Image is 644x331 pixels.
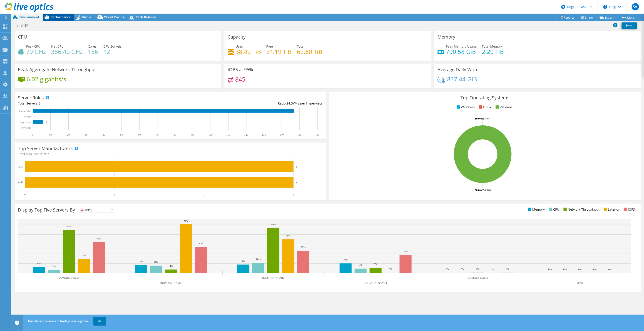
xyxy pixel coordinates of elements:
[203,193,205,196] text: 2
[79,207,115,213] span: IOPS
[343,258,348,261] text: 10%
[296,165,297,168] text: 3
[242,259,245,262] text: 9%
[446,49,477,54] h4: 790.58 GiB
[160,281,183,285] text: [DOMAIN_NAME]
[199,242,203,245] text: 27%
[438,67,478,72] h3: Average Daily Write
[114,193,115,196] text: 1
[482,49,504,54] h4: 2.29 TiB
[467,276,489,279] text: [DOMAIN_NAME]
[97,237,101,240] text: 32%
[35,115,36,117] text: 0
[548,207,559,212] li: CPU
[156,133,159,136] text: 70
[506,268,510,270] text: 0%
[170,264,173,267] text: 4%
[446,44,477,49] span: Peak Memory Usage
[18,95,44,100] h3: Server Roles
[21,126,31,129] text: Physical
[18,34,27,39] h3: CPU
[623,207,635,212] li: IOPS
[262,276,285,279] text: [DOMAIN_NAME]
[18,165,23,168] text: HPE
[228,34,246,39] h3: Capacity
[18,152,323,157] h4: Total Manufacturers:
[39,101,40,105] span: 6
[297,49,323,54] h4: 62.60 TiB
[244,133,248,136] text: 120
[138,133,141,136] text: 60
[24,193,26,196] text: 0
[286,101,293,105] span: 24.5
[475,188,482,192] tspan: 50.0%
[170,101,323,106] div: Ratio: VMs per Hypervisor
[236,49,261,54] h4: 38.42 TiB
[280,133,284,136] text: 140
[446,268,450,270] text: 0%
[478,105,492,110] li: Linux
[286,234,291,237] text: 35%
[136,15,156,19] span: Tech Refresh
[191,133,194,136] text: 90
[359,263,362,266] text: 5%
[262,133,266,136] text: 130
[256,258,261,260] text: 10%
[104,15,124,19] span: Cloud Pricing
[139,260,143,263] text: 8%
[103,49,122,54] h4: 12
[82,15,92,19] span: Virtual
[19,121,31,124] text: Hypervisor
[226,133,230,136] text: 110
[556,14,578,21] a: Reports
[47,152,49,156] span: 2
[19,110,31,113] text: Guest VM
[26,44,40,49] span: Peak CPU
[562,207,600,212] li: Network Throughput
[333,95,637,100] h3: Top Operating Systems
[578,14,597,21] a: Share
[85,133,87,136] text: 30
[482,44,503,49] span: Total Memory
[297,133,301,136] text: 150
[37,262,41,265] text: 6%
[26,49,46,54] h4: 79 GHz
[475,117,482,120] tspan: 50.0%
[236,44,244,49] span: Used
[28,319,89,323] span: This site uses cookies to track your navigation.
[315,133,319,136] text: 160
[293,193,294,196] text: 3
[596,14,617,21] a: Export
[374,263,377,265] text: 5%
[297,44,305,49] span: Total
[593,268,597,271] text: 0%
[301,246,306,248] text: 23%
[622,22,637,29] a: Print
[403,250,408,253] text: 19%
[495,105,512,110] li: VMware
[49,133,52,136] text: 10
[527,207,545,212] li: Memory
[271,223,276,226] text: 46%
[35,126,36,129] text: 0
[51,44,64,49] span: Net CPU
[482,188,491,192] tspan: ESXi 8.0
[389,268,392,270] text: 0%
[67,225,71,228] text: 44%
[82,254,86,257] text: 14%
[32,133,33,136] text: 0
[438,34,455,39] h3: Memory
[563,268,567,270] text: 0%
[58,276,80,279] text: [DOMAIN_NAME]
[102,133,105,136] text: 40
[296,110,300,112] text: 147
[461,268,465,270] text: 0%
[46,121,47,123] text: 6
[548,268,552,270] text: 0%
[296,181,297,184] text: 3
[15,23,35,28] h1: util02
[209,133,213,136] text: 100
[27,77,66,82] h4: 6.02 gigabits/s
[52,265,56,268] text: 3%
[184,220,188,222] text: 51%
